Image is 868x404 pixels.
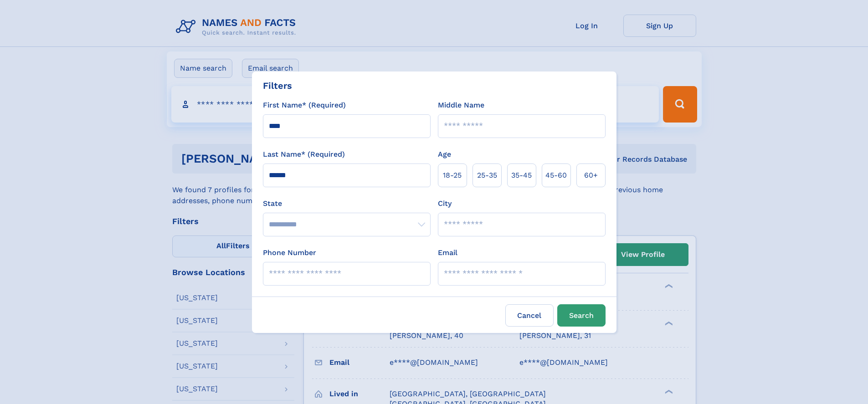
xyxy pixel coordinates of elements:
[263,149,345,160] label: Last Name* (Required)
[263,247,316,258] label: Phone Number
[584,170,598,181] span: 60+
[438,149,451,160] label: Age
[438,247,457,258] label: Email
[263,100,346,111] label: First Name* (Required)
[477,170,497,181] span: 25‑35
[557,304,606,327] button: Search
[443,170,462,181] span: 18‑25
[263,198,431,209] label: State
[505,304,554,327] label: Cancel
[545,170,567,181] span: 45‑60
[438,198,452,209] label: City
[511,170,532,181] span: 35‑45
[438,100,484,111] label: Middle Name
[263,79,292,92] div: Filters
